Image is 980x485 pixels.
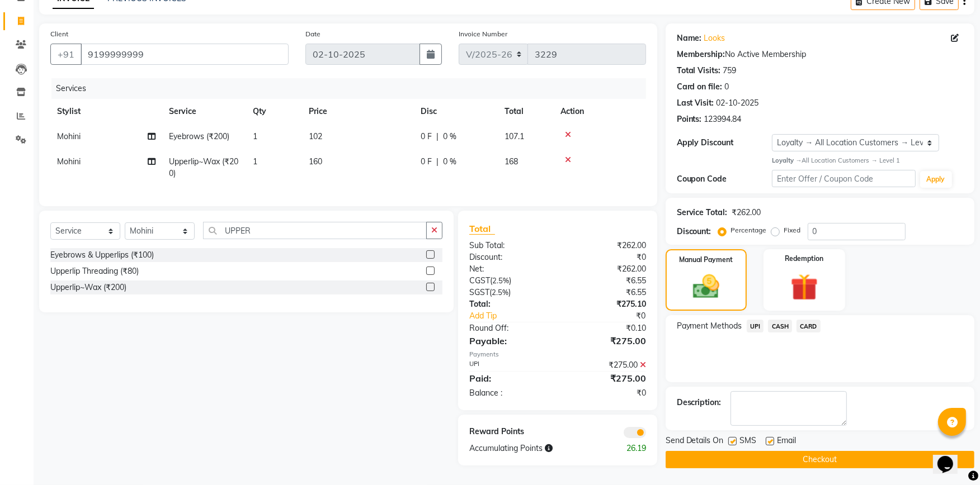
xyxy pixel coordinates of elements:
label: Manual Payment [679,255,733,265]
div: Paid: [461,372,558,385]
span: | [436,156,439,168]
div: Payable: [461,334,558,348]
th: Price [302,99,414,124]
div: ( ) [461,287,558,298]
span: Mohini [57,131,81,141]
div: ₹275.10 [558,298,654,310]
span: 168 [505,156,518,167]
span: 160 [309,156,322,167]
div: Last Visit: [677,97,714,109]
img: _cash.svg [685,272,727,302]
strong: Loyalty → [772,156,802,164]
div: Description: [677,397,722,408]
div: Total Visits: [677,65,721,77]
label: Invoice Number [459,29,507,39]
span: CGST [469,275,490,286]
label: Redemption [785,254,824,264]
span: 0 % [443,131,456,142]
div: No Active Membership [677,49,963,60]
span: Send Details On [666,435,724,449]
div: ₹6.55 [558,275,654,287]
div: 26.19 [606,443,654,454]
div: 123994.84 [704,113,742,125]
span: SMS [740,435,757,449]
span: | [436,131,439,142]
div: 759 [723,65,737,77]
button: +91 [50,44,82,65]
button: Checkout [666,451,974,468]
span: UPI [747,320,764,332]
label: Date [305,29,321,39]
div: ₹0.10 [558,322,654,334]
span: Total [469,223,495,235]
div: 02-10-2025 [717,97,759,109]
span: 2.5% [492,276,509,285]
label: Percentage [731,225,767,235]
span: SGST [469,287,489,297]
div: Round Off: [461,322,558,334]
div: Card on file: [677,81,723,93]
th: Stylist [50,99,162,124]
input: Enter Offer / Coupon Code [772,170,915,187]
span: Eyebrows (₹200) [169,131,229,141]
div: ₹275.00 [558,372,654,385]
span: 1 [253,131,257,141]
div: ₹0 [574,310,654,322]
span: 1 [253,156,257,167]
div: ₹262.00 [732,207,761,218]
button: Apply [920,171,952,188]
span: 0 F [421,156,432,168]
div: Membership: [677,49,725,60]
input: Search or Scan [203,222,427,239]
span: 0 F [421,131,432,142]
div: Eyebrows & Upperlips (₹100) [50,249,154,261]
th: Total [498,99,554,124]
a: Add Tip [461,310,573,322]
div: ₹262.00 [558,263,654,275]
div: Upperlip Threading (₹80) [50,265,139,277]
span: CASH [768,320,792,332]
div: UPI [461,359,558,371]
div: Balance : [461,387,558,399]
input: Search by Name/Mobile/Email/Code [81,44,289,65]
th: Service [162,99,246,124]
div: Payments [469,350,646,359]
div: ₹0 [558,251,654,263]
a: Looks [704,32,725,44]
span: 0 % [443,156,456,168]
div: Services [51,78,654,99]
div: ₹6.55 [558,287,654,298]
div: All Location Customers → Level 1 [772,156,963,165]
div: Net: [461,263,558,275]
div: Total: [461,298,558,310]
span: 102 [309,131,322,141]
div: Name: [677,32,702,44]
div: Points: [677,113,702,125]
div: Upperlip~Wax (₹200) [50,282,126,293]
div: ₹0 [558,387,654,399]
span: CARD [797,320,821,332]
div: ₹275.00 [558,334,654,348]
div: Reward Points [461,426,558,438]
div: Discount: [461,251,558,263]
th: Disc [414,99,498,124]
span: Mohini [57,156,81,167]
div: Apply Discount [677,137,772,149]
iframe: chat widget [933,440,969,474]
div: Discount: [677,226,712,237]
span: 2.5% [492,288,508,297]
span: Payment Methods [677,320,742,332]
div: Service Total: [677,207,728,218]
div: 0 [725,81,729,93]
th: Qty [246,99,302,124]
span: Email [778,435,797,449]
label: Fixed [784,225,801,235]
div: ₹262.00 [558,240,654,251]
div: Accumulating Points [461,443,606,454]
div: Sub Total: [461,240,558,251]
span: Upperlip~Wax (₹200) [169,156,238,178]
span: 107.1 [505,131,524,141]
th: Action [554,99,646,124]
div: Coupon Code [677,173,772,185]
div: ( ) [461,275,558,287]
